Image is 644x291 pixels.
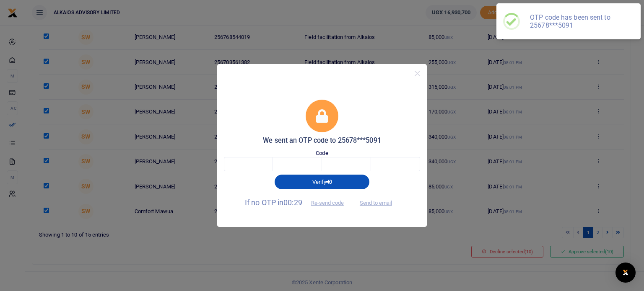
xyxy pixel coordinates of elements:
[316,149,328,157] label: Code
[530,13,627,29] div: OTP code has been sent to 25678***5091
[275,175,369,189] button: Verify
[245,198,351,207] span: If no OTP in
[283,198,302,207] span: 00:29
[615,263,636,283] div: Open Intercom Messenger
[224,136,420,145] h5: We sent an OTP code to 25678***5091
[411,67,423,80] button: Close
